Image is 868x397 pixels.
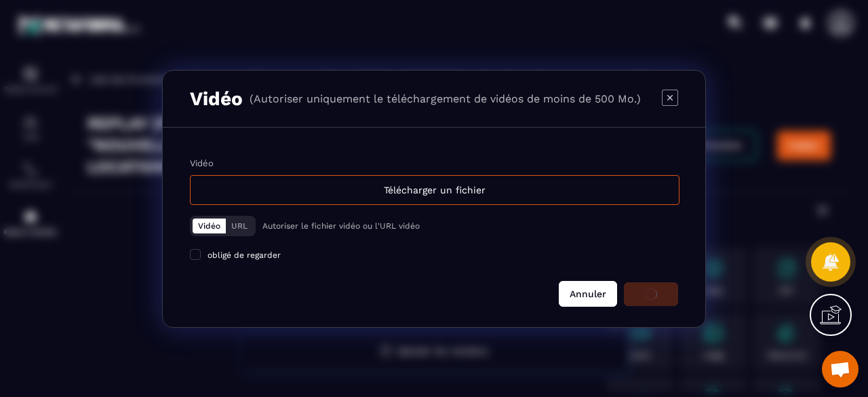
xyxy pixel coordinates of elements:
[822,351,859,387] a: Ouvrir le chat
[226,219,253,233] button: URL
[559,281,617,307] button: Annuler
[190,158,214,168] label: Vidéo
[193,219,226,233] button: Vidéo
[250,92,641,105] p: (Autoriser uniquement le téléchargement de vidéos de moins de 500 Mo.)
[208,250,281,260] span: obligé de regarder
[190,88,243,110] h3: Vidéo
[190,175,679,205] div: Télécharger un fichier
[262,221,420,231] p: Autoriser le fichier vidéo ou l'URL vidéo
